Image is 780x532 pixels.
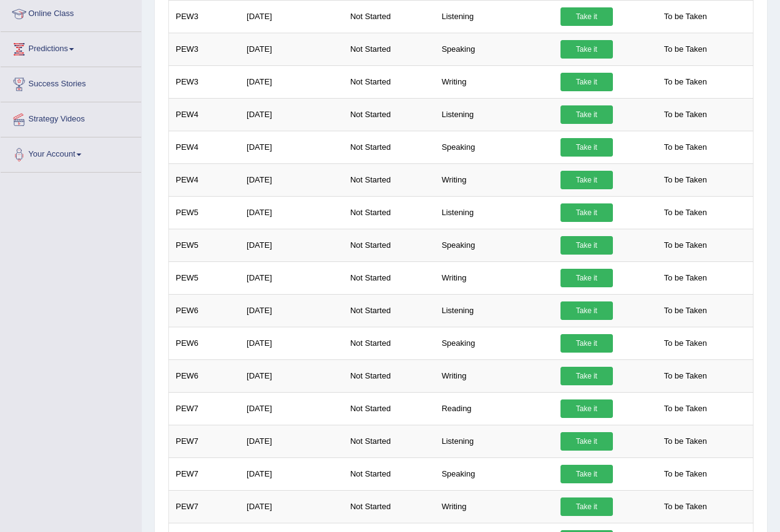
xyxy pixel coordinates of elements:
[435,327,554,359] td: Speaking
[240,490,343,523] td: [DATE]
[658,203,713,222] span: To be Taken
[560,203,613,222] a: Take it
[343,490,435,523] td: Not Started
[560,138,613,157] a: Take it
[1,32,141,63] a: Predictions
[343,327,435,359] td: Not Started
[169,65,240,98] td: PEW3
[169,294,240,327] td: PEW6
[169,98,240,131] td: PEW4
[560,465,613,483] a: Take it
[1,137,141,168] a: Your Account
[658,171,713,189] span: To be Taken
[435,294,554,327] td: Listening
[435,229,554,261] td: Speaking
[169,392,240,425] td: PEW7
[560,367,613,385] a: Take it
[560,497,613,516] a: Take it
[658,432,713,451] span: To be Taken
[435,425,554,457] td: Listening
[343,425,435,457] td: Not Started
[560,236,613,255] a: Take it
[169,359,240,392] td: PEW6
[435,392,554,425] td: Reading
[435,98,554,131] td: Listening
[240,392,343,425] td: [DATE]
[240,294,343,327] td: [DATE]
[240,457,343,490] td: [DATE]
[560,269,613,287] a: Take it
[240,229,343,261] td: [DATE]
[343,196,435,229] td: Not Started
[169,490,240,523] td: PEW7
[343,294,435,327] td: Not Started
[240,33,343,65] td: [DATE]
[658,301,713,320] span: To be Taken
[658,40,713,59] span: To be Taken
[1,102,141,133] a: Strategy Videos
[560,40,613,59] a: Take it
[343,457,435,490] td: Not Started
[169,457,240,490] td: PEW7
[658,367,713,385] span: To be Taken
[343,261,435,294] td: Not Started
[435,490,554,523] td: Writing
[435,359,554,392] td: Writing
[343,98,435,131] td: Not Started
[658,73,713,91] span: To be Taken
[560,301,613,320] a: Take it
[343,163,435,196] td: Not Started
[343,131,435,163] td: Not Started
[658,334,713,353] span: To be Taken
[658,497,713,516] span: To be Taken
[240,261,343,294] td: [DATE]
[560,334,613,353] a: Take it
[343,359,435,392] td: Not Started
[658,7,713,26] span: To be Taken
[658,138,713,157] span: To be Taken
[169,33,240,65] td: PEW3
[560,105,613,124] a: Take it
[240,65,343,98] td: [DATE]
[240,327,343,359] td: [DATE]
[169,163,240,196] td: PEW4
[240,196,343,229] td: [DATE]
[240,131,343,163] td: [DATE]
[560,73,613,91] a: Take it
[240,425,343,457] td: [DATE]
[240,163,343,196] td: [DATE]
[169,196,240,229] td: PEW5
[658,399,713,418] span: To be Taken
[560,399,613,418] a: Take it
[169,327,240,359] td: PEW6
[560,432,613,451] a: Take it
[560,7,613,26] a: Take it
[169,131,240,163] td: PEW4
[658,236,713,255] span: To be Taken
[435,457,554,490] td: Speaking
[343,65,435,98] td: Not Started
[435,163,554,196] td: Writing
[435,261,554,294] td: Writing
[240,359,343,392] td: [DATE]
[560,171,613,189] a: Take it
[435,196,554,229] td: Listening
[435,131,554,163] td: Speaking
[435,65,554,98] td: Writing
[435,33,554,65] td: Speaking
[343,229,435,261] td: Not Started
[240,98,343,131] td: [DATE]
[343,33,435,65] td: Not Started
[658,105,713,124] span: To be Taken
[169,229,240,261] td: PEW5
[169,425,240,457] td: PEW7
[169,261,240,294] td: PEW5
[1,67,141,98] a: Success Stories
[658,269,713,287] span: To be Taken
[343,392,435,425] td: Not Started
[658,465,713,483] span: To be Taken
